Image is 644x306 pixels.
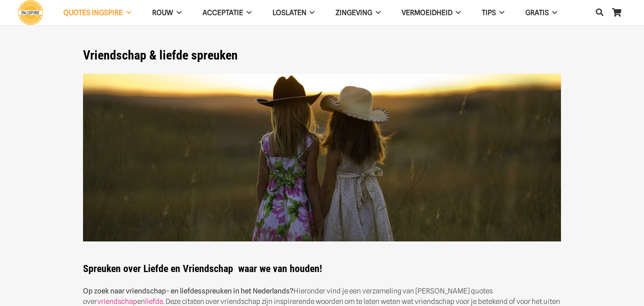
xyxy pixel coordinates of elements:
a: GRATIS [515,2,568,23]
img: De mooiste spreuken over vriendschap om te delen! - Bekijk de mooiste vriendschaps quotes van Ing... [83,74,561,242]
a: Zoeken [591,3,608,23]
span: VERMOEIDHEID [402,8,452,17]
span: ROUW [152,8,173,17]
a: liefde [145,297,163,306]
strong: Spreuken over Liefde en Vriendschap waar we van houden! [83,263,322,275]
span: Zingeving [335,8,372,17]
a: Zingeving [325,2,391,23]
a: VERMOEIDHEID [391,2,471,23]
a: QUOTES INGSPIRE [53,2,142,23]
span: Loslaten [273,8,306,17]
strong: Op zoek naar vriendschap- en liefdesspreuken in het Nederlands? [83,287,293,295]
span: QUOTES INGSPIRE [63,8,123,17]
a: Acceptatie [192,2,262,23]
span: Acceptatie [203,8,243,17]
a: TIPS [471,2,515,23]
a: vriendschap [97,297,137,306]
span: GRATIS [525,8,549,17]
a: Loslaten [262,2,325,23]
span: TIPS [482,8,496,17]
a: ROUW [142,2,192,23]
h1: Vriendschap & liefde spreuken [83,48,561,63]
